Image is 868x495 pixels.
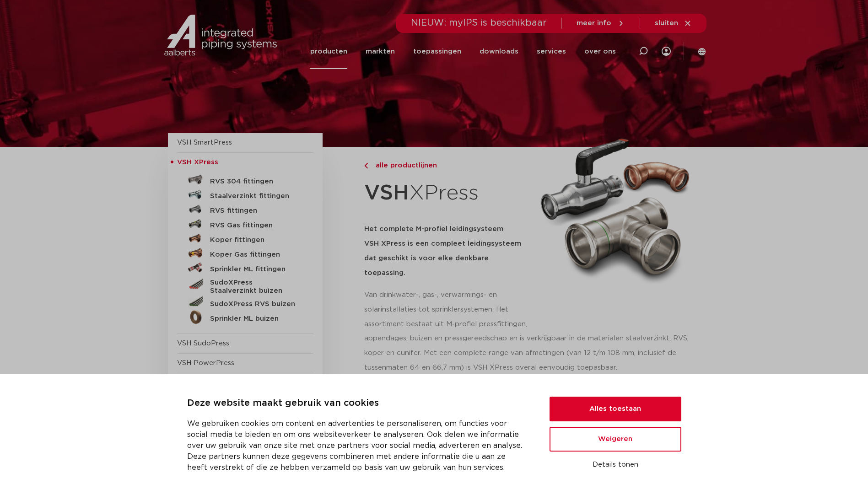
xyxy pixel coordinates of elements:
[584,34,616,69] a: over ons
[550,427,681,452] button: Weigeren
[364,331,701,375] p: appendages, buizen en pressgereedschap en is verkrijgbaar in de materialen staalverzinkt, RVS, ko...
[577,19,625,27] a: meer info
[537,34,566,69] a: services
[577,20,611,27] span: meer info
[364,183,409,204] strong: VSH
[364,160,530,171] a: alle productlijnen
[177,340,229,347] a: VSH SudoPress
[655,19,692,27] a: sluiten
[413,34,461,69] a: toepassingen
[210,192,301,200] h5: Staalverzinkt fittingen
[366,34,395,69] a: markten
[655,20,678,27] span: sluiten
[177,172,313,187] a: RVS 304 fittingen
[210,300,301,308] h5: SudoXPress RVS buizen
[210,315,301,323] h5: Sprinkler ML buizen
[177,139,232,146] a: VSH SmartPress
[310,34,347,69] a: producten
[550,457,681,473] button: Details tonen
[550,397,681,421] button: Alles toestaan
[210,236,301,244] h5: Koper fittingen
[177,295,313,310] a: SudoXPress RVS buizen
[210,265,301,274] h5: Sprinkler ML fittingen
[364,288,530,332] p: Van drinkwater-, gas-, verwarmings- en solarinstallaties tot sprinklersystemen. Het assortiment b...
[210,279,301,295] h5: SudoXPress Staalverzinkt buizen
[177,216,313,231] a: RVS Gas fittingen
[177,260,313,275] a: Sprinkler ML fittingen
[364,176,530,211] h1: XPress
[177,187,313,202] a: Staalverzinkt fittingen
[177,231,313,246] a: Koper fittingen
[364,222,530,280] h5: Het complete M-profiel leidingsysteem VSH XPress is een compleet leidingsysteem dat geschikt is v...
[177,159,218,166] span: VSH XPress
[370,162,437,169] span: alle productlijnen
[210,207,301,215] h5: RVS fittingen
[187,396,528,411] p: Deze website maakt gebruik van cookies
[210,251,301,259] h5: Koper Gas fittingen
[411,18,547,27] span: NIEUW: myIPS is beschikbaar
[210,178,301,186] h5: RVS 304 fittingen
[480,34,518,69] a: downloads
[187,418,528,473] p: We gebruiken cookies om content en advertenties te personaliseren, om functies voor social media ...
[177,310,313,324] a: Sprinkler ML buizen
[177,202,313,216] a: RVS fittingen
[177,360,234,366] a: VSH PowerPress
[310,34,616,69] nav: Menu
[210,221,301,230] h5: RVS Gas fittingen
[177,246,313,260] a: Koper Gas fittingen
[177,275,313,295] a: SudoXPress Staalverzinkt buizen
[364,163,368,169] img: chevron-right.svg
